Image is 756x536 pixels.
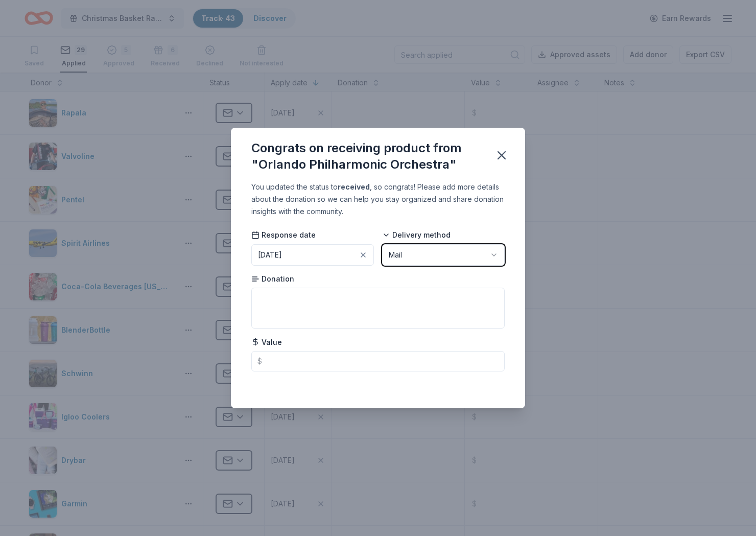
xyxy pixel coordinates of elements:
span: Donation [251,274,294,284]
b: received [338,182,370,191]
div: You updated the status to , so congrats! Please add more details about the donation so we can hel... [251,181,505,218]
button: [DATE] [251,244,374,266]
div: [DATE] [258,249,282,261]
span: Delivery method [382,230,451,240]
span: Response date [251,230,316,240]
div: Congrats on receiving product from "Orlando Philharmonic Orchestra" [251,140,482,173]
span: Value [251,337,282,347]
